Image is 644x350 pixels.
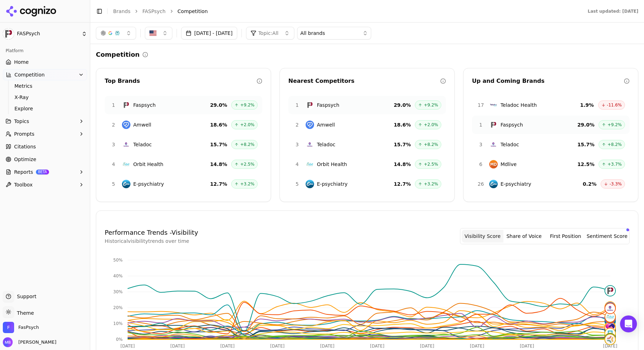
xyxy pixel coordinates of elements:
span: FASPsych [17,31,79,37]
span: Support [14,293,36,300]
span: Faspsych [133,102,156,109]
span: Mdlive [501,161,517,168]
span: +3.7% [607,161,622,167]
button: ReportsBETA [3,166,87,178]
span: BETA [36,170,49,174]
span: Orbit Health [317,161,347,168]
tspan: 30% [113,289,123,294]
span: 1 [477,121,485,128]
span: Teladoc [501,141,519,148]
span: 5 [109,180,118,188]
span: 3 [293,141,301,148]
span: +2.5% [424,161,438,167]
tspan: [DATE] [370,344,385,349]
button: First Position [545,230,587,242]
span: Toolbox [14,181,33,188]
span: +9.2% [424,102,438,108]
span: 12.7 % [210,180,227,188]
span: E-psychiatry [133,180,164,188]
span: X-Ray [14,94,76,101]
a: X-Ray [12,92,79,102]
button: Competition [3,69,87,80]
img: E-psychiatry [306,180,314,188]
img: Amwell [122,121,130,129]
span: 3 [477,141,485,148]
span: 1 [109,102,118,109]
div: Up and Coming Brands [472,77,624,85]
span: 15.7 % [577,141,595,148]
a: Metrics [12,81,79,91]
span: 15.7 % [210,141,227,148]
span: Faspsych [317,102,339,109]
button: Sentiment Score [586,230,628,242]
span: 15.7 % [394,141,411,148]
tspan: [DATE] [170,344,185,349]
span: 12.5 % [577,161,595,168]
span: 14.8 % [210,161,227,168]
span: -3.3% [609,181,622,187]
div: Open Intercom Messenger [620,315,637,332]
span: +3.2% [424,181,438,187]
span: +2.5% [240,161,254,167]
span: All brands [300,30,325,37]
button: Share of Voice [503,230,545,242]
span: Topics [14,118,29,125]
span: 17 [477,102,485,109]
span: 18.6 % [394,121,411,128]
span: 29.0 % [394,102,411,109]
button: [DATE] - [DATE] [181,27,237,39]
img: Faspsych [122,101,130,109]
span: -11.6% [607,102,622,108]
img: Teladoc [122,140,130,149]
img: Faspsych [306,101,314,109]
span: E-psychiatry [317,180,348,188]
span: Metrics [14,82,76,90]
a: Optimize [3,154,87,165]
img: E-psychiatry [122,180,130,188]
span: FasPsych [18,324,39,331]
img: faspsych [605,286,615,296]
span: Home [14,59,29,66]
img: Teladoc Health [489,101,498,109]
span: +8.2% [424,142,438,147]
span: 26 [477,180,485,188]
span: +2.0% [424,122,438,128]
span: Topic: All [258,30,278,37]
span: 3 [109,141,118,148]
button: Open organization switcher [3,322,39,333]
button: Prompts [3,128,87,140]
span: 6 [477,161,485,168]
nav: breadcrumb [113,8,574,15]
span: Optimize [14,156,36,163]
button: Open user button [3,337,56,347]
span: Theme [14,310,34,316]
span: Orbit Health [133,161,163,168]
img: Orbit Health [306,160,314,168]
span: Reports [14,168,33,176]
span: +8.2% [607,142,622,147]
tspan: 10% [113,321,123,326]
span: 2 [109,121,118,128]
img: United States [149,30,157,37]
span: +3.2% [240,181,254,187]
span: 1.9 % [580,102,594,109]
span: +2.0% [240,122,254,128]
span: 29.0 % [577,121,595,128]
button: Toolbox [3,179,87,190]
tspan: [DATE] [270,344,285,349]
tspan: 20% [113,305,123,310]
div: Nearest Competitors [288,77,440,85]
img: teladoc [605,303,615,313]
span: Competition [178,8,208,15]
span: Amwell [317,121,335,128]
span: +8.2% [240,142,254,147]
a: FASPsych [142,8,166,15]
tspan: [DATE] [220,344,235,349]
span: E‑psychiatry [501,180,531,188]
button: Visibility Score [462,230,503,242]
button: Topics [3,116,87,127]
tspan: 0% [116,337,123,342]
span: Prompts [14,130,35,137]
div: Last updated: [DATE] [588,8,638,14]
span: 5 [293,180,301,188]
